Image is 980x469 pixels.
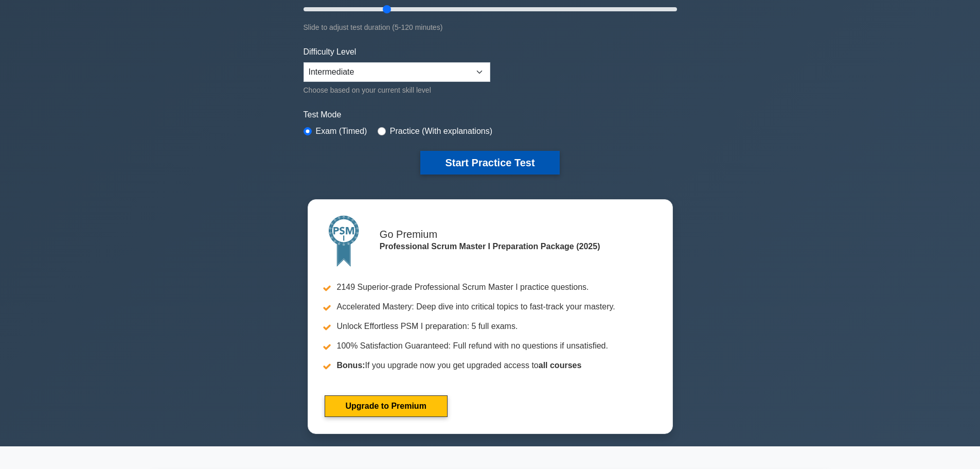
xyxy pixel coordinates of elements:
[304,109,677,121] label: Test Mode
[304,46,357,58] label: Difficulty Level
[304,84,490,96] div: Choose based on your current skill level
[390,125,492,137] label: Practice (With explanations)
[304,21,677,33] div: Slide to adjust test duration (5-120 minutes)
[325,395,448,417] a: Upgrade to Premium
[316,125,367,137] label: Exam (Timed)
[420,151,559,175] button: Start Practice Test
